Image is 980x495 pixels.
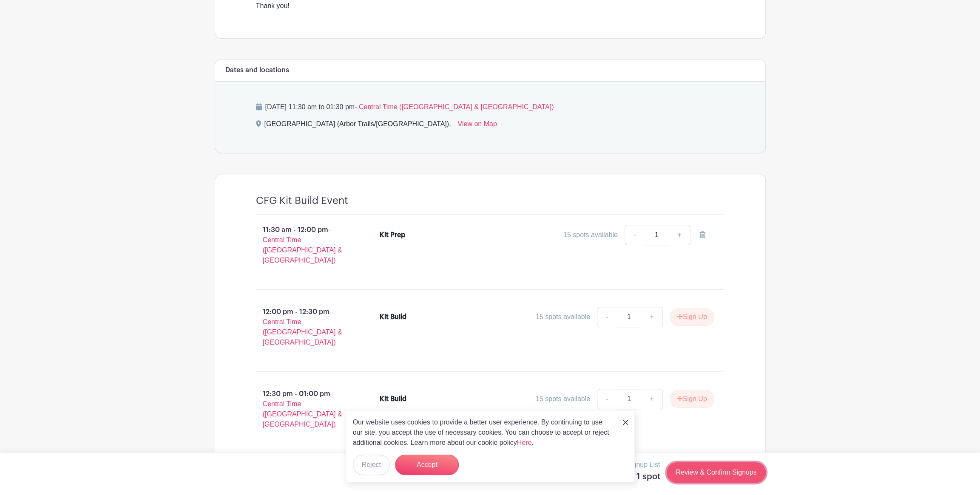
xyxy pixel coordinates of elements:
div: Kit Build [380,394,406,404]
a: Here [517,439,532,446]
p: 12:30 pm - 01:00 pm [242,385,366,433]
span: - Central Time ([GEOGRAPHIC_DATA] & [GEOGRAPHIC_DATA]) [355,103,554,110]
h6: Dates and locations [225,66,289,74]
p: [DATE] 11:30 am to 01:30 pm [256,102,724,112]
img: close_button-5f87c8562297e5c2d7936805f587ecaba9071eb48480494691a3f1689db116b3.svg [623,420,628,425]
button: Sign Up [670,308,714,326]
h4: CFG Kit Build Event [256,195,348,207]
p: Signup List [626,460,660,470]
div: 15 spots available [536,394,590,404]
div: [GEOGRAPHIC_DATA] (Arbor Trails/[GEOGRAPHIC_DATA]), [264,119,451,133]
span: - Central Time ([GEOGRAPHIC_DATA] & [GEOGRAPHIC_DATA]) [263,226,342,264]
h5: 1 spot [626,472,660,482]
div: Kit Build [380,312,406,322]
a: - [597,307,616,327]
a: View on Map [457,119,497,133]
span: - Central Time ([GEOGRAPHIC_DATA] & [GEOGRAPHIC_DATA]) [263,308,342,346]
p: 12:00 pm - 12:30 pm [242,303,366,351]
a: - [625,225,644,245]
span: - Central Time ([GEOGRAPHIC_DATA] & [GEOGRAPHIC_DATA]) [263,390,342,428]
p: 11:30 am - 12:00 pm [242,221,366,269]
div: 15 spots available [563,230,618,240]
a: - [597,389,616,409]
button: Reject [353,455,390,475]
div: Kit Prep [380,230,405,240]
a: + [641,307,662,327]
a: + [669,225,690,245]
a: Review & Confirm Signups [667,462,765,483]
a: + [641,389,662,409]
div: 15 spots available [536,312,590,322]
button: Sign Up [670,390,714,408]
p: Our website uses cookies to provide a better user experience. By continuing to use our site, you ... [353,417,614,448]
button: Accept [395,455,459,475]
